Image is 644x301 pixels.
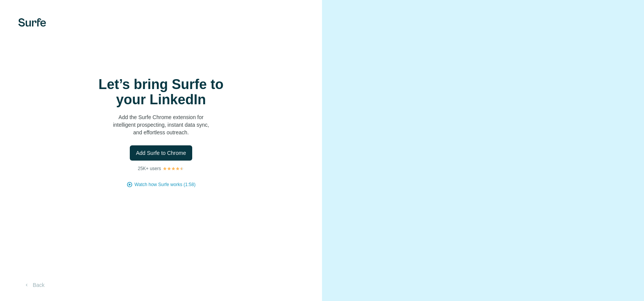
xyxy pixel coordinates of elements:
button: Watch how Surfe works (1:58) [134,181,195,188]
img: Rating Stars [163,166,184,171]
p: 25K+ users [138,165,161,172]
h1: Let’s bring Surfe to your LinkedIn [85,77,237,107]
button: Back [18,278,50,292]
img: Surfe's logo [18,18,46,27]
span: Add Surfe to Chrome [136,149,186,157]
button: Add Surfe to Chrome [130,145,192,161]
p: Add the Surfe Chrome extension for intelligent prospecting, instant data sync, and effortless out... [85,113,237,136]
